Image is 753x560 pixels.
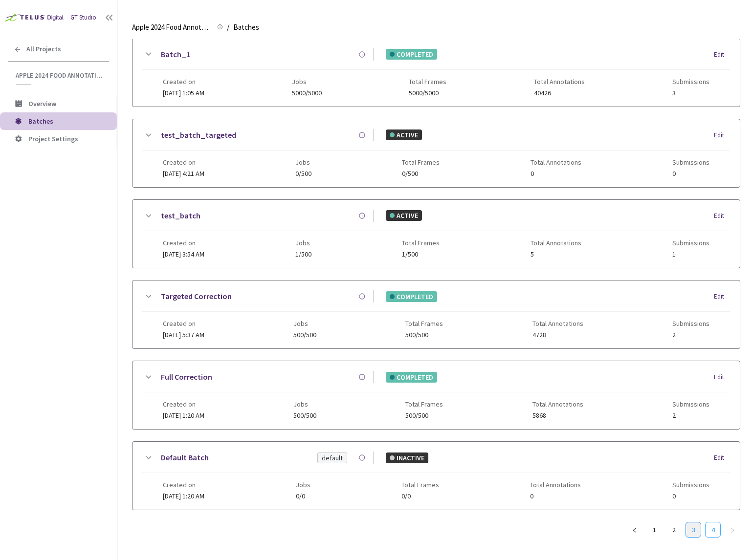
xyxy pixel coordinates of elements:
[672,251,709,258] span: 1
[293,400,316,408] span: Jobs
[133,39,740,107] div: Batch_1COMPLETEDEditCreated on[DATE] 1:05 AMJobs5000/5000Total Frames5000/5000Total Annotations40...
[725,522,740,538] button: right
[714,50,730,60] div: Edit
[133,280,740,348] div: Targeted CorrectionCOMPLETEDEditCreated on[DATE] 5:37 AMJobs500/500Total Frames500/500Total Annot...
[530,481,581,489] span: Total Annotations
[672,331,709,339] span: 2
[70,13,96,22] div: GT Studio
[409,89,446,97] span: 5000/5000
[532,412,583,419] span: 5868
[163,481,204,489] span: Created on
[714,130,730,140] div: Edit
[672,78,709,86] span: Submissions
[714,292,730,302] div: Edit
[386,452,428,463] div: INACTIVE
[295,158,311,166] span: Jobs
[163,250,204,258] span: [DATE] 3:54 AM
[163,158,204,166] span: Created on
[646,522,662,538] li: 1
[163,400,204,408] span: Created on
[405,331,443,339] span: 500/500
[401,493,439,500] span: 0/0
[133,361,740,429] div: Full CorrectionCOMPLETEDEditCreated on[DATE] 1:20 AMJobs500/500Total Frames500/500Total Annotatio...
[28,134,78,143] span: Project Settings
[161,371,212,383] a: Full Correction
[163,330,204,339] span: [DATE] 5:37 AM
[672,89,709,97] span: 3
[163,169,204,178] span: [DATE] 4:21 AM
[714,211,730,221] div: Edit
[133,442,740,510] div: Default BatchdefaultINACTIVEEditCreated on[DATE] 1:20 AMJobs0/0Total Frames0/0Total Annotations0S...
[295,251,311,258] span: 1/500
[686,522,701,537] a: 3
[227,22,229,33] li: /
[532,320,583,327] span: Total Annotations
[296,493,310,500] span: 0/0
[296,481,310,489] span: Jobs
[402,158,440,166] span: Total Frames
[627,522,642,538] li: Previous Page
[163,492,204,500] span: [DATE] 1:20 AM
[714,372,730,382] div: Edit
[409,78,446,86] span: Total Frames
[672,400,709,408] span: Submissions
[322,453,343,463] div: default
[405,320,443,327] span: Total Frames
[163,78,204,86] span: Created on
[405,400,443,408] span: Total Frames
[295,239,311,247] span: Jobs
[534,78,585,86] span: Total Annotations
[405,412,443,419] span: 500/500
[730,527,735,533] span: right
[161,452,209,464] a: Default Batch
[647,522,662,537] a: 1
[293,331,316,339] span: 500/500
[531,239,581,247] span: Total Annotations
[672,320,709,327] span: Submissions
[531,251,581,258] span: 5
[632,527,638,533] span: left
[293,412,316,419] span: 500/500
[161,48,190,61] a: Batch_1
[386,291,437,302] div: COMPLETED
[292,78,322,86] span: Jobs
[292,89,322,97] span: 5000/5000
[532,400,583,408] span: Total Annotations
[672,239,709,247] span: Submissions
[161,129,236,141] a: test_batch_targeted
[402,251,440,258] span: 1/500
[386,372,437,383] div: COMPLETED
[530,493,581,500] span: 0
[705,522,721,538] li: 4
[672,412,709,419] span: 2
[163,320,204,327] span: Created on
[386,49,437,60] div: COMPLETED
[233,22,259,33] span: Batches
[161,290,232,302] a: Targeted Correction
[666,522,682,538] li: 2
[666,522,681,537] a: 2
[714,453,730,463] div: Edit
[672,170,709,177] span: 0
[402,239,440,247] span: Total Frames
[16,71,103,80] span: Apple 2024 Food Annotation Correction
[532,331,583,339] span: 4728
[686,522,701,538] li: 3
[163,88,204,97] span: [DATE] 1:05 AM
[133,119,740,187] div: test_batch_targetedACTIVEEditCreated on[DATE] 4:21 AMJobs0/500Total Frames0/500Total Annotations0...
[531,170,581,177] span: 0
[161,210,200,222] a: test_batch
[295,170,311,177] span: 0/500
[386,210,422,221] div: ACTIVE
[163,411,204,420] span: [DATE] 1:20 AM
[28,99,56,108] span: Overview
[26,45,61,53] span: All Projects
[534,89,585,97] span: 40426
[386,129,422,140] div: ACTIVE
[725,522,740,538] li: Next Page
[531,158,581,166] span: Total Annotations
[672,158,709,166] span: Submissions
[672,493,709,500] span: 0
[133,200,740,268] div: test_batchACTIVEEditCreated on[DATE] 3:54 AMJobs1/500Total Frames1/500Total Annotations5Submissions1
[293,320,316,327] span: Jobs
